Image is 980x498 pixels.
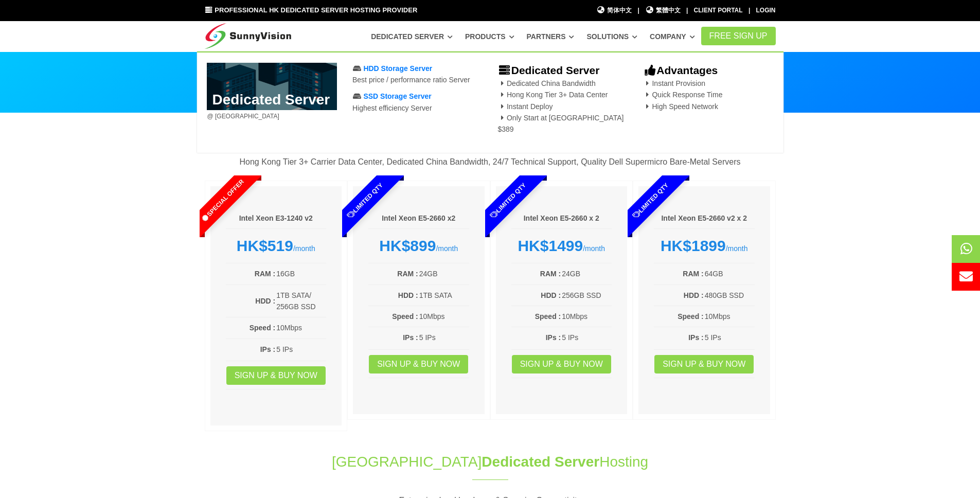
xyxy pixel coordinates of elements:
b: RAM : [540,270,561,278]
b: RAM : [255,270,275,278]
td: 24GB [419,268,469,280]
a: HDD Storage ServerBest price / performance ratio Server [352,64,470,84]
b: HDD : [541,291,561,299]
td: 64GB [704,268,755,280]
div: Dedicated Server [197,51,783,153]
b: RAM : [397,270,418,278]
b: Advantages [643,64,718,76]
td: 24GB [561,268,612,280]
td: 5 IPs [419,331,469,344]
p: Hong Kong Tier 3+ Carrier Data Center, Dedicated China Bandwidth, 24/7 Technical Support, Quality... [205,155,776,169]
b: IPs : [546,333,561,342]
a: Company [650,27,695,46]
a: 简体中文 [597,6,632,15]
span: SSD Storage Server [363,92,431,100]
a: Sign up & Buy Now [369,355,468,373]
td: 10Mbps [276,322,326,334]
strong: HK$899 [379,237,436,254]
td: 10Mbps [419,310,469,323]
a: Sign up & Buy Now [512,355,611,373]
span: Limited Qty [608,157,694,244]
b: IPs : [260,345,276,353]
b: Speed : [535,312,561,321]
div: /month [654,237,755,255]
b: HDD : [398,291,418,299]
td: 256GB SSD [561,289,612,301]
td: 16GB [276,268,326,280]
div: /month [511,237,612,255]
td: 1TB SATA/ 256GB SSD [276,289,326,313]
b: Speed : [678,312,704,321]
a: Partners [527,27,575,46]
span: Instant Provision Quick Response Time High Speed Network [643,79,722,111]
td: 1TB SATA [419,289,469,301]
b: IPs : [688,333,704,342]
li: | [749,6,750,15]
span: Professional HK Dedicated Server Hosting Provider [215,6,417,14]
b: RAM : [683,270,703,278]
a: Solutions [586,27,637,46]
strong: HK$1899 [661,237,726,254]
span: Limited Qty [322,157,408,244]
strong: HK$1499 [518,237,583,254]
td: 5 IPs [704,331,755,344]
a: Dedicated Server [371,27,453,46]
div: /month [226,237,327,255]
div: /month [368,237,469,255]
span: Dedicated Server [482,454,599,470]
span: Dedicated China Bandwidth Hong Kong Tier 3+ Data Center Instant Deploy Only Start at [GEOGRAPHIC_... [497,79,623,134]
li: | [637,6,639,15]
a: Products [465,27,514,46]
li: | [686,6,688,15]
span: @ [GEOGRAPHIC_DATA] [207,113,279,120]
strong: HK$519 [237,237,293,254]
td: 480GB SSD [704,289,755,301]
b: HDD : [255,297,275,305]
a: FREE Sign Up [701,27,776,45]
a: SSD Storage ServerHighest efficiency Server [352,92,432,112]
h6: Intel Xeon E5-2660 v2 x 2 [654,214,755,224]
td: 10Mbps [704,310,755,323]
span: Special Offer [179,157,265,244]
h6: Intel Xeon E3-1240 v2 [226,214,327,224]
span: HDD Storage Server [363,64,432,73]
a: Login [756,7,776,14]
b: Speed : [392,312,418,321]
td: 5 IPs [561,331,612,344]
a: Sign up & Buy Now [654,355,754,373]
b: Dedicated Server [497,64,599,76]
a: Client Portal [694,7,743,14]
span: Limited Qty [465,157,551,244]
h1: [GEOGRAPHIC_DATA] Hosting [205,452,776,472]
td: 5 IPs [276,343,326,355]
b: HDD : [684,291,704,299]
a: Sign up & Buy Now [226,366,326,385]
h6: Intel Xeon E5-2660 x 2 [511,214,612,224]
b: IPs : [403,333,418,342]
h6: Intel Xeon E5-2660 x2 [368,214,469,224]
a: 繁體中文 [645,6,681,15]
b: Speed : [250,324,276,332]
td: 10Mbps [561,310,612,323]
